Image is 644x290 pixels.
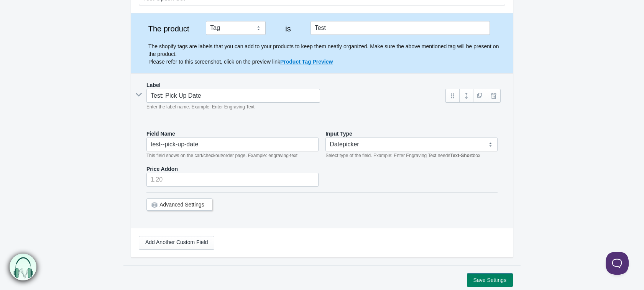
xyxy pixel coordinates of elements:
label: Price Addon [146,165,178,173]
label: Field Name [146,130,175,138]
a: Advanced Settings [159,202,204,208]
p: The shopify tags are labels that you can add to your products to keep them neatly organized. Make... [148,43,505,66]
label: Input Type [325,130,352,138]
label: is [273,25,303,33]
label: Label [146,81,161,89]
img: bxm.png [10,254,37,281]
iframe: Toggle Customer Support [606,252,629,275]
button: Save Settings [467,273,513,287]
input: 1.20 [146,173,319,187]
em: Enter the label name. Example: Enter Engraving Text [146,104,255,110]
em: This field shows on the cart/checkout/order page. Example: engraving-text [146,153,297,158]
b: Text-Short [450,153,473,158]
label: The product [139,25,199,33]
a: Product Tag Preview [280,59,333,65]
a: Add Another Custom Field [139,236,214,250]
em: Select type of the field. Example: Enter Engraving Text needs box [325,153,480,158]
